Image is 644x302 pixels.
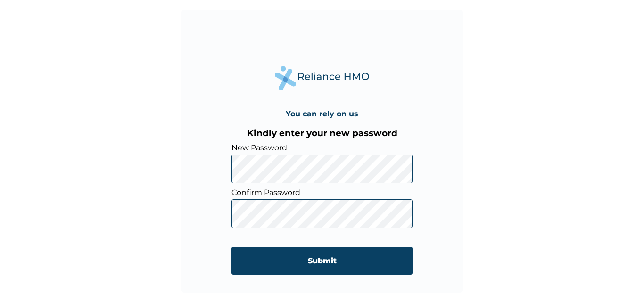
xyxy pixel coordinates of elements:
label: Confirm Password [231,188,413,197]
h4: You can rely on us [286,109,358,118]
img: Reliance Health's Logo [275,66,369,90]
h3: Kindly enter your new password [231,128,413,139]
label: New Password [231,143,413,152]
input: Submit [231,247,413,275]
